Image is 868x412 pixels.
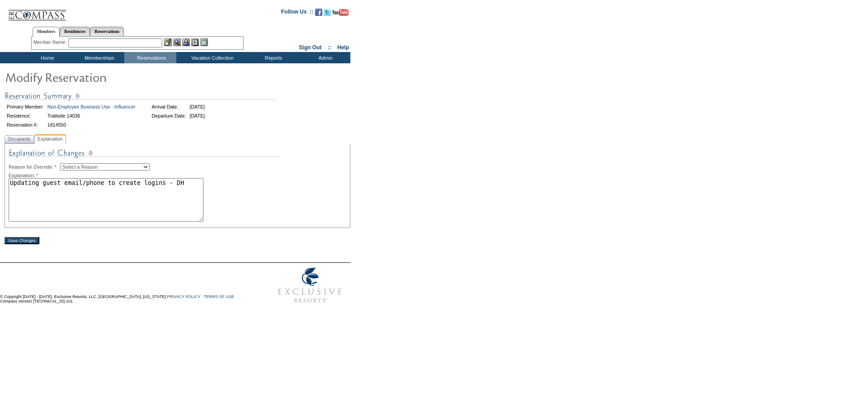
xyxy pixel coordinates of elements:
[33,27,60,37] a: Members
[182,38,190,46] img: Impersonate
[269,263,350,308] img: Exclusive Resorts
[176,52,246,63] td: Vacation Collection
[328,44,331,51] span: ::
[324,9,331,16] img: Follow us on Twitter
[151,103,188,111] td: Arrival Date:
[191,38,199,46] img: Reservations
[337,44,349,51] a: Help
[20,52,72,63] td: Home
[6,134,33,144] span: Occupants
[72,52,124,63] td: Memberships
[315,9,322,16] img: Become our fan on Facebook
[281,8,313,19] td: Follow Us ::
[36,134,65,144] span: Explanation
[46,121,137,129] td: 1814550
[151,112,188,120] td: Departure Date:
[5,90,276,102] img: Reservation Summary
[5,103,45,111] td: Primary Member:
[124,52,176,63] td: Reservations
[299,44,321,51] a: Sign Out
[173,38,181,46] img: View
[200,38,208,46] img: b_calculator.gif
[5,68,185,86] img: Modify Reservation
[324,11,331,17] a: Follow us on Twitter
[47,104,136,109] a: Non-Employee Business Use - Influencer
[332,9,349,16] img: Subscribe to our YouTube Channel
[9,173,346,178] div: Explanation: *
[9,164,60,170] span: Reason for Override: *
[9,147,280,163] img: Explanation of Changes
[8,2,66,21] img: Compass Home
[332,11,349,17] a: Subscribe to our YouTube Channel
[315,11,322,17] a: Become our fan on Facebook
[33,38,68,46] div: Member Name:
[90,27,124,36] a: Reservations
[46,112,137,120] td: Trailside 14036
[164,38,172,46] img: b_edit.gif
[5,112,45,120] td: Residence:
[60,27,90,36] a: Residences
[5,121,45,129] td: Reservation #:
[188,112,206,120] td: [DATE]
[298,52,350,63] td: Admin
[5,237,39,244] input: Save Changes
[204,294,235,299] a: TERMS OF USE
[188,103,206,111] td: [DATE]
[167,294,200,299] a: PRIVACY POLICY
[246,52,298,63] td: Reports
